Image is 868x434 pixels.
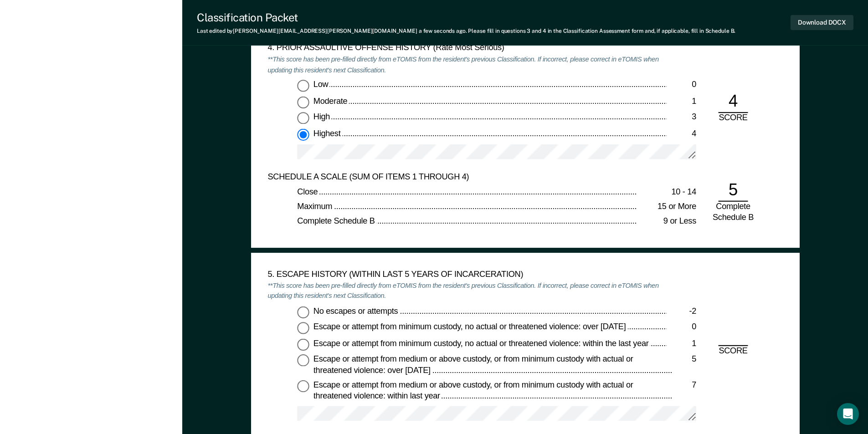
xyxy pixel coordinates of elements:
span: No escapes or attempts [313,306,399,315]
div: 10 - 14 [637,187,696,198]
input: Escape or attempt from medium or above custody, or from minimum custody with actual or threatened... [297,380,309,392]
div: 4 [667,128,696,139]
div: Complete Schedule B [711,202,755,224]
input: Escape or attempt from minimum custody, no actual or threatened violence: within the last year1 [297,338,309,350]
div: Open Intercom Messenger [837,403,859,425]
span: Highest [313,128,342,138]
input: Escape or attempt from minimum custody, no actual or threatened violence: over [DATE]0 [297,322,309,334]
span: Escape or attempt from minimum custody, no actual or threatened violence: over [DATE] [313,322,627,332]
span: High [313,112,331,121]
em: **This score has been pre-filled directly from eTOMIS from the resident's previous Classification... [267,55,658,74]
div: 0 [667,80,696,91]
div: 15 or More [637,202,696,213]
span: Low [313,80,329,89]
span: Escape or attempt from medium or above custody, or from minimum custody with actual or threatened... [313,380,633,400]
div: 3 [667,112,696,123]
div: 4 [718,91,748,113]
div: 1 [667,96,696,107]
span: Moderate [313,96,349,105]
div: 1 [667,338,696,349]
div: SCHEDULE A SCALE (SUM OF ITEMS 1 THROUGH 4) [267,172,667,183]
div: 5 [672,355,696,366]
div: 9 or Less [637,217,696,228]
div: 4. PRIOR ASSAULTIVE OFFENSE HISTORY (Rate Most Serious) [267,43,667,54]
div: SCORE [711,113,755,124]
input: Low0 [297,80,309,92]
div: 0 [667,322,696,333]
span: Complete Schedule B [297,217,376,226]
span: Escape or attempt from medium or above custody, or from minimum custody with actual or threatened... [313,355,633,375]
div: -2 [667,306,696,317]
div: 5 [718,179,748,202]
div: 5. ESCAPE HISTORY (WITHIN LAST 5 YEARS OF INCARCERATION) [267,270,667,281]
span: Close [297,187,319,196]
div: Classification Packet [197,11,735,24]
div: 7 [673,380,696,391]
input: Highest4 [297,128,309,140]
div: Last edited by [PERSON_NAME][EMAIL_ADDRESS][PERSON_NAME][DOMAIN_NAME] . Please fill in questions ... [197,28,735,34]
input: Moderate1 [297,96,309,108]
input: Escape or attempt from medium or above custody, or from minimum custody with actual or threatened... [297,355,309,367]
em: **This score has been pre-filled directly from eTOMIS from the resident's previous Classification... [267,281,658,301]
span: Escape or attempt from minimum custody, no actual or threatened violence: within the last year [313,338,650,347]
span: a few seconds ago [419,28,466,34]
input: No escapes or attempts-2 [297,306,309,318]
div: SCORE [711,347,755,357]
button: Download DOCX [791,15,853,30]
span: Maximum [297,202,334,211]
input: High3 [297,112,309,124]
